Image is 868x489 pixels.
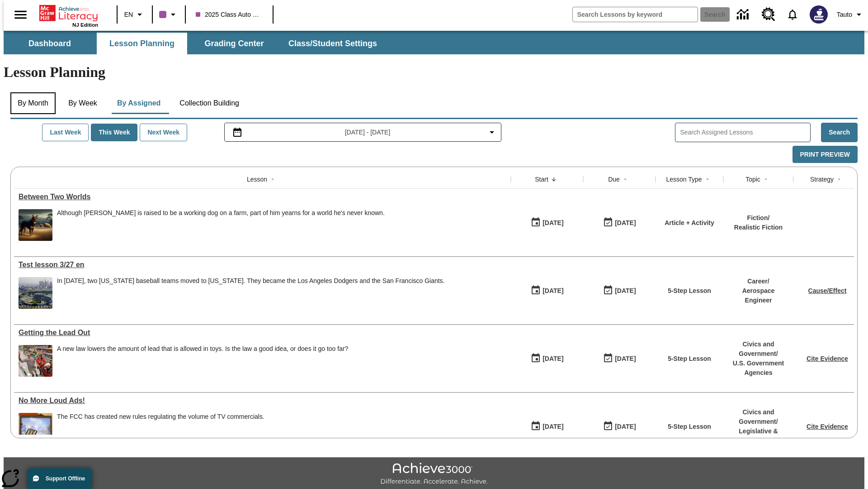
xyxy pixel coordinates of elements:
p: 5-Step Lesson [668,286,711,296]
button: 08/13/25: First time the lesson was available [528,350,566,367]
p: Civics and Government / [728,340,789,359]
a: Data Center [731,2,756,27]
div: [DATE] [615,353,636,364]
button: 08/14/25: Last day the lesson can be accessed [600,350,639,367]
a: Notifications [781,3,804,26]
button: Dashboard [5,33,95,54]
button: Language: EN, Select a language [120,6,149,23]
button: Sort [702,174,713,185]
button: Collection Building [172,92,246,114]
img: A person pointing a remote control towards a TV. A new law aims to reduce the volume of loud TV c... [19,413,52,445]
div: Home [39,3,98,28]
button: Next Week [140,124,187,141]
a: Cite Evidence [807,355,848,362]
a: Cause/Effect [808,287,847,294]
div: [DATE] [542,285,563,297]
div: Although [PERSON_NAME] is raised to be a working dog on a farm, part of him yearns for a world he... [57,209,385,217]
p: U.S. Government Agencies [728,359,789,378]
span: Support Offline [46,475,85,482]
div: The FCC has created new rules regulating the volume of TV commercials. [57,413,264,421]
span: EN [124,10,133,19]
p: Civics and Government / [728,407,789,427]
div: [DATE] [615,421,636,432]
p: Legislative & Regulatory Process [728,427,789,446]
p: 5-Step Lesson [668,354,711,364]
button: Grading Center [189,33,279,54]
a: Test lesson 3/27 en, Lessons [19,261,506,269]
div: [DATE] [542,353,563,364]
input: search field [573,7,698,22]
button: By Month [10,92,56,114]
button: This Week [91,124,137,141]
img: A family shopping at the toy aisle in a store. Laws limiting lead in toys are important to protec... [19,345,52,377]
div: Topic [745,175,760,184]
div: Due [608,175,620,184]
div: In 1958, two New York baseball teams moved to California. They became the Los Angeles Dodgers and... [57,277,445,309]
button: Sort [834,174,844,185]
p: 5-Step Lesson [668,422,711,431]
a: No More Loud Ads!, Lessons [19,397,506,405]
span: [DATE] - [DATE] [345,128,391,137]
button: Sort [267,174,278,185]
button: Class/Student Settings [281,33,384,54]
a: Between Two Worlds, Lessons [19,193,506,201]
div: Getting the Lead Out [19,329,506,337]
button: Open side menu [7,1,34,28]
span: Tauto [837,10,852,19]
span: Although Chip is raised to be a working dog on a farm, part of him yearns for a world he's never ... [57,209,385,241]
button: By Week [60,92,105,114]
input: Search Assigned Lessons [680,126,810,139]
button: Profile/Settings [833,6,868,23]
div: Start [535,175,548,184]
button: Print Preview [793,146,858,163]
button: Sort [548,174,559,185]
div: SubNavbar [4,31,864,54]
div: [DATE] [542,217,563,229]
p: Realistic Fiction [734,223,783,232]
a: Cite Evidence [807,423,848,430]
div: [DATE] [615,217,636,229]
div: Strategy [810,175,834,184]
div: [DATE] [615,285,636,297]
p: Career / [728,277,789,286]
button: Lesson Planning [97,33,187,54]
a: Home [39,4,98,22]
button: 08/14/25: First time the lesson was available [528,282,566,299]
span: 2025 Class Auto Grade 13 [196,10,263,19]
p: Article + Activity [665,218,714,228]
button: Select a new avatar [804,3,833,26]
button: 08/14/25: Last day the lesson can be accessed [600,282,639,299]
button: Sort [760,174,771,185]
button: Support Offline [27,468,92,489]
a: Resource Center, Will open in new tab [756,2,781,27]
div: SubNavbar [4,33,385,54]
img: A dog with dark fur and light tan markings looks off into the distance while sheep graze in the b... [19,209,52,241]
img: Dodgers stadium. [19,277,52,309]
button: Search [821,123,858,142]
div: Lesson [247,175,267,184]
h1: Lesson Planning [4,64,864,81]
div: Between Two Worlds [19,193,506,201]
div: A new law lowers the amount of lead that is allowed in toys. Is the law a good idea, or does it g... [57,345,348,353]
div: No More Loud Ads! [19,397,506,405]
button: Last Week [42,124,89,141]
div: In [DATE], two [US_STATE] baseball teams moved to [US_STATE]. They became the Los Angeles Dodgers... [57,277,445,285]
button: 08/14/25: First time the lesson was available [528,214,566,231]
div: The FCC has created new rules regulating the volume of TV commercials. [57,413,264,445]
button: 08/11/25: First time the lesson was available [528,418,566,435]
button: By Assigned [110,92,168,114]
img: Avatar [810,5,828,24]
p: Aerospace Engineer [728,286,789,305]
button: Select the date range menu item [228,127,498,138]
button: Sort [620,174,631,185]
button: 08/14/25: Last day the lesson can be accessed [600,214,639,231]
span: NJ Edition [72,22,98,28]
div: [DATE] [542,421,563,432]
div: Test lesson 3/27 en [19,261,506,269]
img: Achieve3000 Differentiate Accelerate Achieve [380,463,488,486]
a: Getting the Lead Out, Lessons [19,329,506,337]
div: A new law lowers the amount of lead that is allowed in toys. Is the law a good idea, or does it g... [57,345,348,377]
